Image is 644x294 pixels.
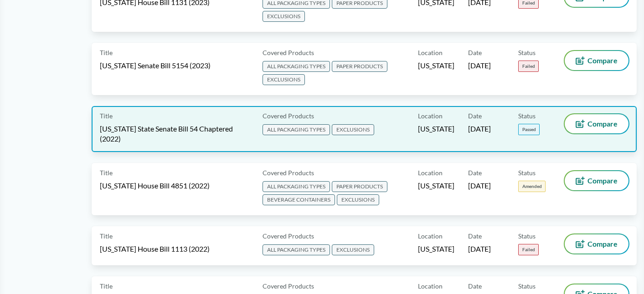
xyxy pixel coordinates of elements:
span: [US_STATE] House Bill 1113 (2022) [100,244,210,254]
span: PAPER PRODUCTS [332,61,387,72]
span: Title [100,231,113,241]
span: Covered Products [263,48,314,57]
span: Passed [518,124,540,135]
span: Location [418,281,443,291]
button: Compare [565,234,629,253]
span: ALL PACKAGING TYPES [263,244,330,255]
span: Date [468,48,482,57]
button: Compare [565,51,629,70]
span: [US_STATE] [418,244,454,254]
span: [DATE] [468,61,491,71]
span: Failed [518,61,539,72]
span: [US_STATE] House Bill 4851 (2022) [100,181,210,191]
span: Title [100,48,113,57]
span: ALL PACKAGING TYPES [263,61,330,72]
span: Location [418,231,443,241]
span: Status [518,168,536,177]
span: ALL PACKAGING TYPES [263,124,330,135]
span: Location [418,168,443,177]
span: Date [468,111,482,121]
span: Status [518,231,536,241]
span: Covered Products [263,168,314,177]
span: [DATE] [468,124,491,134]
span: [US_STATE] [418,61,454,71]
span: PAPER PRODUCTS [332,181,387,192]
span: [DATE] [468,181,491,191]
span: Status [518,48,536,57]
span: [US_STATE] [418,124,454,134]
span: EXCLUSIONS [263,74,305,85]
span: Covered Products [263,111,314,121]
span: Status [518,111,536,121]
span: [US_STATE] State Senate Bill 54 Chaptered (2022) [100,124,252,144]
span: Compare [587,57,618,64]
button: Compare [565,114,629,133]
span: Covered Products [263,281,314,291]
span: Date [468,281,482,291]
span: EXCLUSIONS [332,244,374,255]
button: Compare [565,171,629,190]
span: Title [100,111,113,121]
span: Title [100,281,113,291]
span: Location [418,111,443,121]
span: [US_STATE] [418,181,454,191]
span: [DATE] [468,244,491,254]
span: Covered Products [263,231,314,241]
span: EXCLUSIONS [332,124,374,135]
span: Compare [587,177,618,184]
span: BEVERAGE CONTAINERS [263,194,335,205]
span: Date [468,168,482,177]
span: Compare [587,240,618,248]
span: EXCLUSIONS [263,11,305,22]
span: Date [468,231,482,241]
span: Compare [587,120,618,127]
span: EXCLUSIONS [337,194,379,205]
span: Amended [518,181,546,192]
span: [US_STATE] Senate Bill 5154 (2023) [100,61,211,71]
span: Failed [518,244,539,255]
span: Title [100,168,113,177]
span: ALL PACKAGING TYPES [263,181,330,192]
span: Status [518,281,536,291]
span: Location [418,48,443,57]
